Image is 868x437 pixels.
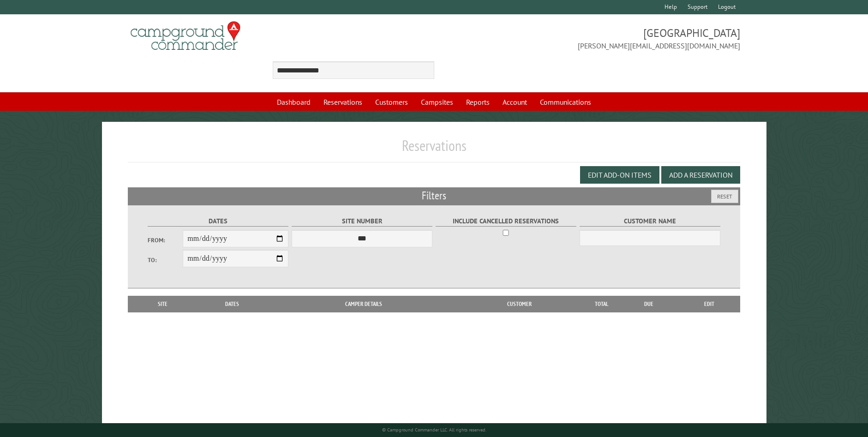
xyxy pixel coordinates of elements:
[128,137,740,162] h1: Reservations
[497,93,533,111] a: Account
[580,216,721,227] label: Customer Name
[534,93,597,111] a: Communications
[192,296,271,312] th: Dates
[580,166,659,184] button: Edit Add-on Items
[271,93,316,111] a: Dashboard
[461,93,495,111] a: Reports
[272,296,456,312] th: Camper Details
[382,427,486,433] small: © Campground Commander LLC. All rights reserved.
[292,216,433,227] label: Site Number
[415,93,459,111] a: Campsites
[711,190,738,203] button: Reset
[148,256,183,264] label: To:
[620,296,678,312] th: Due
[318,93,368,111] a: Reservations
[128,187,740,205] h2: Filters
[661,166,740,184] button: Add a Reservation
[148,216,289,227] label: Dates
[434,25,741,51] span: [GEOGRAPHIC_DATA] [PERSON_NAME][EMAIL_ADDRESS][DOMAIN_NAME]
[583,296,620,312] th: Total
[148,236,183,245] label: From:
[436,216,577,227] label: Include Cancelled Reservations
[132,296,192,312] th: Site
[455,296,583,312] th: Customer
[370,93,413,111] a: Customers
[128,18,243,54] img: Campground Commander
[678,296,740,312] th: Edit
